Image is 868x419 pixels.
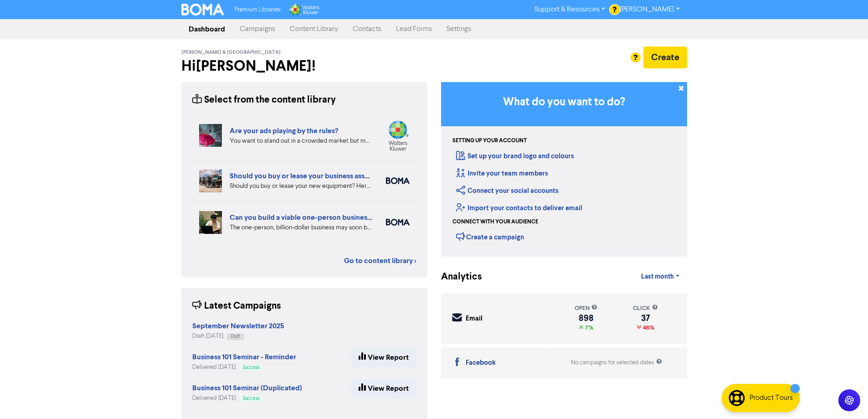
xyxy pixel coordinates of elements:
[456,152,574,160] a: Set up your brand logo and colours
[575,315,597,322] div: 898
[192,332,284,341] div: Draft [DATE]
[612,2,687,17] a: [PERSON_NAME]
[634,268,687,286] a: Last month
[456,204,582,212] a: Import your contacts to deliver email
[231,334,240,339] span: Draft
[441,270,471,284] div: Analytics
[345,20,389,38] a: Contacts
[527,2,612,17] a: Support & Resources
[192,385,302,392] a: Business 101 Seminar (Duplicated)
[456,230,524,243] div: Create a campaign
[575,304,597,313] div: open
[386,219,410,226] img: boma
[633,304,658,313] div: click
[455,96,673,109] h3: What do you want to do?
[192,394,302,403] div: Delivered [DATE]
[232,20,282,38] a: Campaigns
[288,4,319,16] img: Wolters Kluwer
[181,57,427,75] h2: Hi [PERSON_NAME] !
[643,47,687,68] button: Create
[192,93,336,107] div: Select from the content library
[181,4,224,16] img: BOMA Logo
[181,49,281,56] span: [PERSON_NAME] & [GEOGRAPHIC_DATA]
[230,136,372,146] div: You want to stand out in a crowded market but make sure your ads are compliant with the rules. Fi...
[441,82,687,257] div: Getting Started in BOMA
[452,137,527,145] div: Setting up your account
[243,396,259,401] span: Success
[439,20,478,38] a: Settings
[192,383,302,393] strong: Business 101 Seminar (Duplicated)
[351,348,416,367] a: View Report
[583,324,593,331] span: 7%
[466,314,483,324] div: Email
[466,358,496,368] div: Facebook
[389,20,439,38] a: Lead Forms
[192,354,296,361] a: Business 101 Seminar - Reminder
[456,186,559,195] a: Connect your social accounts
[456,169,548,178] a: Invite your team members
[822,375,868,419] iframe: Chat Widget
[181,20,232,38] a: Dashboard
[230,126,338,135] a: Are your ads playing by the rules?
[230,171,378,181] a: Should you buy or lease your business assets?
[571,358,662,367] div: No campaigns for selected dates
[235,7,281,13] span: Premium Libraries:
[230,213,374,222] a: Can you build a viable one-person business?
[192,321,284,331] strong: September Newsletter 2025
[192,323,284,330] a: September Newsletter 2025
[230,223,372,233] div: The one-person, billion-dollar business may soon become a reality. But what are the pros and cons...
[192,363,296,372] div: Delivered [DATE]
[452,218,538,226] div: Connect with your audience
[641,324,654,331] span: 46%
[641,273,674,281] span: Last month
[282,20,345,38] a: Content Library
[351,379,416,398] a: View Report
[243,365,259,370] span: Success
[386,120,410,151] img: wolters_kluwer
[192,299,281,313] div: Latest Campaigns
[230,181,372,191] div: Should you buy or lease your new equipment? Here are some pros and cons of each. We also can revi...
[344,255,416,266] a: Go to content library >
[192,352,296,362] strong: Business 101 Seminar - Reminder
[633,315,658,322] div: 37
[386,177,410,184] img: boma_accounting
